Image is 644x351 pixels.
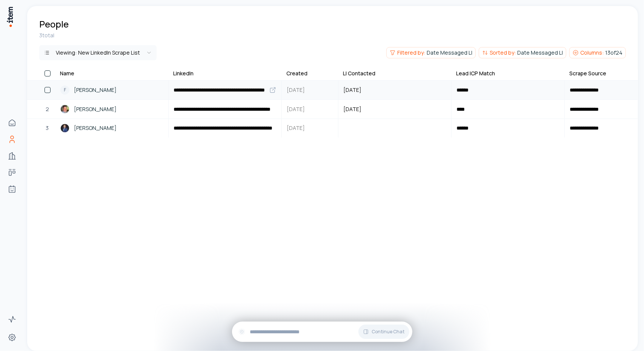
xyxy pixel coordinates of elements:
div: Lead ICP Match [456,70,495,77]
h1: People [39,18,69,30]
span: Date Messaged LI [427,49,472,56]
span: Filtered by: [397,49,425,56]
div: Name [60,70,74,77]
div: Viewing: [56,49,140,56]
div: 3 total [39,32,626,39]
span: [PERSON_NAME] [74,124,117,132]
span: 3 [46,124,49,132]
img: Jesse Gallimore [60,124,69,133]
span: 2 [46,105,49,113]
span: Columns: [580,49,604,56]
a: Paul Osterhus[PERSON_NAME] [56,100,168,118]
span: [PERSON_NAME] [74,105,117,113]
button: [DATE] [339,100,451,118]
span: Sorted by: [490,49,516,56]
div: Scrape Source [569,70,606,77]
a: Companies [5,148,20,163]
div: LinkedIn [173,70,194,77]
span: Date Messaged LI [517,49,563,56]
a: Activity [5,312,20,327]
a: Agents [5,182,20,197]
div: Created [286,70,307,77]
div: F [60,85,69,95]
a: F[PERSON_NAME] [56,81,168,99]
a: Home [5,115,20,130]
div: LI Contacted [343,70,375,77]
span: [PERSON_NAME] [74,86,117,94]
img: Item Brain Logo [6,6,14,27]
a: Jesse Gallimore[PERSON_NAME] [56,119,168,137]
a: Settings [5,330,20,345]
button: Columns:13of24 [569,47,626,58]
img: Paul Osterhus [60,105,69,114]
span: Continue Chat [372,329,405,335]
button: Sorted by:Date Messaged LI [479,47,566,58]
button: Filtered by:Date Messaged LI [386,47,476,58]
a: Deals [5,165,20,180]
button: [DATE] [339,81,451,99]
span: 13 of 24 [605,49,622,56]
div: Continue Chat [232,322,412,342]
a: People [5,132,20,147]
button: Continue Chat [358,325,409,339]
